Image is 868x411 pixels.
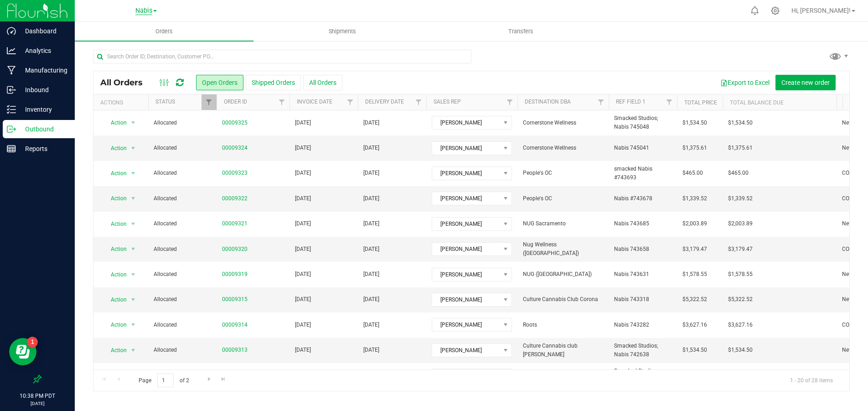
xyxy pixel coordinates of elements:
[128,268,139,281] span: select
[16,104,71,115] p: Inventory
[201,94,217,110] a: Filter
[224,99,247,105] a: Order ID
[4,400,71,407] p: [DATE]
[295,144,311,152] span: [DATE]
[100,99,145,106] div: Actions
[523,194,603,203] span: People's OC
[295,119,311,127] span: [DATE]
[614,367,672,384] span: Smacked Studios; Nabis 742591
[714,75,775,90] button: Export to Excel
[523,295,603,304] span: Culture Cannabis Club Corona
[432,318,500,331] span: [PERSON_NAME]
[363,295,379,304] span: [DATE]
[103,116,127,129] span: Action
[7,26,16,36] inline-svg: Dashboard
[154,321,211,329] span: Allocated
[614,295,649,304] span: Nabis 743318
[222,119,248,127] a: 00009325
[7,46,16,55] inline-svg: Analytics
[128,243,139,255] span: select
[103,192,127,205] span: Action
[222,219,248,228] a: 00009321
[363,194,379,203] span: [DATE]
[614,270,649,279] span: Nabis 743631
[154,219,211,228] span: Allocated
[363,245,379,254] span: [DATE]
[432,192,500,205] span: [PERSON_NAME]
[434,99,461,105] a: Sales Rep
[363,321,379,329] span: [DATE]
[16,84,71,95] p: Inbound
[295,295,311,304] span: [DATE]
[7,66,16,75] inline-svg: Manufacturing
[154,119,211,127] span: Allocated
[295,270,311,279] span: [DATE]
[363,119,379,127] span: [DATE]
[682,169,703,177] span: $465.00
[128,167,139,180] span: select
[728,144,753,152] span: $1,375.61
[411,94,426,110] a: Filter
[363,169,379,177] span: [DATE]
[222,321,248,329] a: 00009314
[682,245,707,254] span: $3,179.47
[157,374,174,388] input: 1
[728,219,753,228] span: $2,003.89
[363,270,379,279] span: [DATE]
[128,192,139,205] span: select
[783,374,840,387] span: 1 - 20 of 28 items
[297,99,332,105] a: Invoice Date
[682,346,707,354] span: $1,534.50
[222,144,248,152] a: 00009324
[363,346,379,354] span: [DATE]
[155,99,175,105] a: Status
[9,338,36,365] iframe: Resource center
[682,295,707,304] span: $5,322.52
[128,293,139,306] span: select
[196,75,243,90] button: Open Orders
[728,194,753,203] span: $1,339.52
[93,50,471,63] input: Search Order ID, Destination, Customer PO...
[432,167,500,180] span: [PERSON_NAME]
[16,124,71,135] p: Outbound
[103,293,127,306] span: Action
[303,75,342,90] button: All Orders
[525,99,571,105] a: Destination DBA
[363,144,379,152] span: [DATE]
[222,270,248,279] a: 00009319
[295,219,311,228] span: [DATE]
[131,374,196,388] span: Page of 2
[128,218,139,230] span: select
[135,7,152,15] span: Nabis
[614,245,649,254] span: Nabis 743658
[791,7,851,14] span: Hi, [PERSON_NAME]!
[128,318,139,331] span: select
[33,375,42,384] label: Pin the sidebar to full width on large screens
[295,194,311,203] span: [DATE]
[723,94,837,110] th: Total Balance Due
[222,194,248,203] a: 00009322
[222,169,248,177] a: 00009323
[222,295,248,304] a: 00009315
[154,194,211,203] span: Allocated
[343,94,358,110] a: Filter
[365,99,404,105] a: Delivery Date
[295,245,311,254] span: [DATE]
[614,342,672,359] span: Smacked Studios; Nabis 742638
[154,245,211,254] span: Allocated
[4,392,71,400] p: 10:38 PM PDT
[523,240,603,258] span: Nug Wellness ([GEOGRAPHIC_DATA])
[682,194,707,203] span: $1,339.52
[523,342,603,359] span: Culture Cannabis club [PERSON_NAME]
[614,219,649,228] span: Nabis 743685
[295,321,311,329] span: [DATE]
[432,268,500,281] span: [PERSON_NAME]
[682,119,707,127] span: $1,534.50
[728,119,753,127] span: $1,534.50
[128,344,139,357] span: select
[217,374,230,386] a: Go to the last page
[523,321,603,329] span: Roots
[295,346,311,354] span: [DATE]
[523,219,603,228] span: NUG Sacramento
